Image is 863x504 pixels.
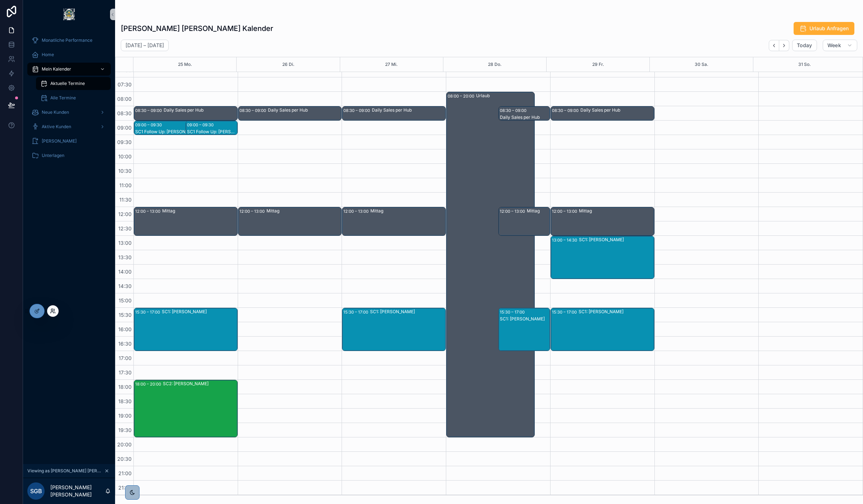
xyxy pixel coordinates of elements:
[117,427,133,433] span: 19:30
[117,240,133,246] span: 13:00
[178,57,192,72] button: 25 Mo.
[42,138,77,144] span: [PERSON_NAME]
[500,309,526,316] div: 15:30 – 17:00
[27,468,103,474] span: Viewing as [PERSON_NAME] [PERSON_NAME]
[36,77,111,90] a: Aktuelle Termine
[162,309,237,315] div: SC1: [PERSON_NAME]
[579,208,654,214] div: Mittag
[798,57,811,72] div: 31 So.
[187,129,237,135] div: SC1 Follow Up: [PERSON_NAME]
[238,207,342,235] div: 12:00 – 13:00Mittag
[27,48,111,61] a: Home
[500,316,549,322] div: SC1: [PERSON_NAME]
[36,91,111,104] a: Alle Termine
[134,380,237,437] div: 18:00 – 20:00SC2: [PERSON_NAME]
[500,208,527,215] div: 12:00 – 13:00
[342,107,446,120] div: 08:30 – 09:00Daily Sales per Hub
[809,25,849,32] span: Urlaub Anfragen
[135,381,163,388] div: 18:00 – 20:00
[117,168,133,174] span: 10:30
[23,29,115,171] div: scrollable content
[476,93,534,99] div: Urlaub
[27,120,111,133] a: Aktive Kunden
[135,309,162,316] div: 15:30 – 17:00
[116,81,133,87] span: 07:30
[579,309,654,315] div: SC1: [PERSON_NAME]
[117,153,133,159] span: 10:00
[827,42,841,49] span: Week
[50,81,85,86] span: Aktuelle Termine
[385,57,398,72] button: 27 Mi.
[115,441,133,447] span: 20:00
[488,57,502,72] button: 28 Do.
[116,67,133,73] span: 07:00
[342,308,446,351] div: 15:30 – 17:00SC1: [PERSON_NAME]
[42,109,69,115] span: Neue Kunden
[794,22,854,35] button: Urlaub Anfragen
[370,309,445,315] div: SC1: [PERSON_NAME]
[580,107,654,113] div: Daily Sales per Hub
[186,121,237,135] div: 09:00 – 09:30SC1 Follow Up: [PERSON_NAME]
[162,208,237,214] div: Mittag
[42,52,54,58] span: Home
[499,207,550,235] div: 12:00 – 13:00Mittag
[117,369,133,375] span: 17:30
[117,398,133,404] span: 18:30
[187,121,215,129] div: 09:00 – 09:30
[343,309,370,316] div: 15:30 – 17:00
[372,107,445,113] div: Daily Sales per Hub
[118,197,133,203] span: 11:30
[447,92,534,437] div: 08:00 – 20:00Urlaub
[30,487,42,495] span: SGB
[135,121,164,129] div: 09:00 – 09:30
[552,208,579,215] div: 12:00 – 13:00
[117,355,133,361] span: 17:00
[527,208,549,214] div: Mittag
[552,107,580,114] div: 08:30 – 09:00
[342,207,446,235] div: 12:00 – 13:00Mittag
[135,208,162,215] div: 12:00 – 13:00
[27,149,111,162] a: Unterlagen
[42,37,92,43] span: Monatliche Performance
[27,34,111,47] a: Monatliche Performance
[50,95,76,101] span: Alle Termine
[551,308,654,351] div: 15:30 – 17:00SC1: [PERSON_NAME]
[117,211,133,217] span: 12:00
[282,57,294,72] button: 26 Di.
[117,297,133,303] span: 15:00
[779,40,789,51] button: Next
[499,308,550,351] div: 15:30 – 17:00SC1: [PERSON_NAME]
[50,484,105,498] p: [PERSON_NAME] [PERSON_NAME]
[500,114,549,120] div: Daily Sales per Hub
[42,124,71,130] span: Aktive Kunden
[117,312,133,318] span: 15:30
[266,208,341,214] div: Mittag
[499,107,550,120] div: 08:30 – 09:00Daily Sales per Hub
[118,182,133,188] span: 11:00
[695,57,708,72] button: 30 Sa.
[117,254,133,260] span: 13:30
[448,93,476,100] div: 08:00 – 20:00
[27,135,111,148] a: [PERSON_NAME]
[117,413,133,419] span: 19:00
[163,381,237,387] div: SC2: [PERSON_NAME]
[115,125,133,131] span: 09:00
[117,225,133,231] span: 12:30
[121,23,273,33] h1: [PERSON_NAME] [PERSON_NAME] Kalender
[552,309,579,316] div: 15:30 – 17:00
[134,107,237,120] div: 08:30 – 09:00Daily Sales per Hub
[27,63,111,76] a: Mein Kalender
[370,208,445,214] div: Mittag
[115,456,133,462] span: 20:30
[343,208,370,215] div: 12:00 – 13:00
[134,121,222,135] div: 09:00 – 09:30SC1 Follow Up: [PERSON_NAME]
[238,107,342,120] div: 08:30 – 09:00Daily Sales per Hub
[164,107,237,113] div: Daily Sales per Hub
[592,57,604,72] div: 29 Fr.
[500,107,528,114] div: 08:30 – 09:00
